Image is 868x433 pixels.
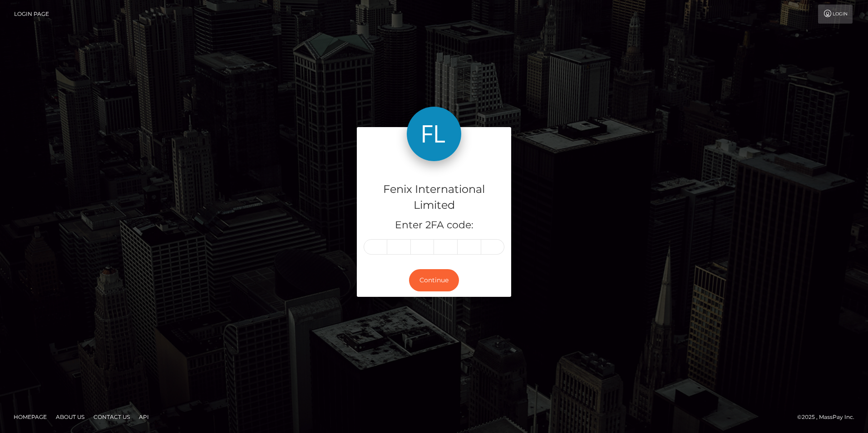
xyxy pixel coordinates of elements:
img: Fenix International Limited [407,107,461,161]
a: Login [818,5,853,24]
a: About Us [52,410,88,424]
a: Homepage [10,410,50,424]
h5: Enter 2FA code: [364,218,504,232]
a: API [135,410,153,424]
div: © 2025 , MassPay Inc. [797,412,861,422]
h4: Fenix International Limited [364,182,504,213]
a: Login Page [14,5,49,24]
button: Continue [409,269,459,291]
a: Contact Us [90,410,133,424]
